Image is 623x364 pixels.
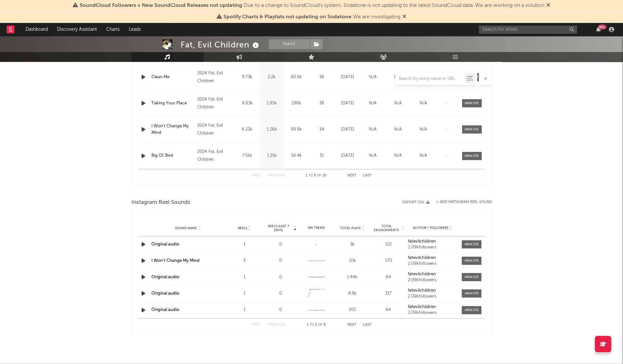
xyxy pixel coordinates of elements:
div: 2.09k followers [408,245,457,250]
div: 1 [228,274,261,281]
div: 1 5 8 [298,321,334,329]
button: Last [363,174,372,177]
a: fatevilchildren [408,305,457,309]
div: 122 [372,241,405,248]
a: fatevilchildren [408,256,457,260]
div: N/A [387,153,409,159]
span: Dismiss [402,14,406,20]
a: fatevilchildren [408,272,457,277]
div: N/A [387,126,409,133]
div: 34 [310,126,333,133]
div: 3 [228,258,261,264]
div: + Add Instagram Reel Sound [430,200,492,204]
div: 196k [286,100,307,107]
div: Fat, Evil Children [181,39,261,50]
strong: fatevilchildren [408,288,436,293]
span: Instagram Reel Sounds [131,199,190,207]
div: 0 [264,307,297,313]
div: 821 [336,307,369,313]
a: Discovery Assistant [52,23,102,36]
div: 99 + [598,25,606,29]
span: Total Engagements [372,224,401,232]
a: fatevilchildren [408,239,457,244]
div: 4.8k [336,290,369,297]
a: Big Ol' Bird [151,153,194,159]
a: I Won't Change My Mind [151,259,200,263]
div: 1 [228,290,261,297]
div: 1.21k [261,153,282,159]
div: 2024 Fat, Evil Children [197,122,233,137]
div: 170 [372,258,405,264]
div: 6.23k [237,126,258,133]
div: 1 [228,241,261,248]
span: : Due to a change to SoundCloud's system, Sodatone is not updating to the latest SoundCloud data.... [80,3,544,8]
button: First [252,174,261,177]
span: to [310,323,314,326]
a: Dashboard [21,23,52,36]
div: 2.09k followers [408,262,457,266]
div: N/A [362,126,384,133]
div: 1.26k [261,126,282,133]
div: 317 [372,290,405,297]
strong: fatevilchildren [408,256,436,260]
div: 31 [310,153,333,159]
div: 1 5 18 [298,172,334,180]
div: 0 [264,274,297,281]
div: 2024 Fat, Evil Children [197,69,233,85]
strong: fatevilchildren [408,239,436,244]
button: Next [347,174,357,177]
button: Track [269,39,310,49]
span: SoundCloud Followers + New SoundCloud Releases not updating [80,3,242,8]
div: 38 [310,100,333,107]
div: 2024 Fat, Evil Children [197,148,233,164]
a: Leads [124,23,145,36]
span: Sound Name [175,226,197,230]
a: Taking Your Place [151,100,194,107]
div: 0 [264,290,297,297]
a: Charts [102,23,124,36]
a: Original audio [151,242,179,246]
button: First [252,323,261,327]
span: of [318,323,322,326]
div: [DATE] [337,100,359,107]
span: Total Plays [340,226,360,230]
strong: fatevilchildren [408,305,436,309]
a: I Won't Change My Mind [151,123,194,136]
strong: fatevilchildren [408,272,436,276]
div: 2.09k followers [408,278,457,282]
div: 0 [264,258,297,264]
div: 2.09k followers [408,311,457,315]
div: N/A [387,100,409,107]
button: Last [363,323,372,327]
button: Previous [268,174,285,177]
div: 0 [264,241,297,248]
div: 1.95k [261,100,282,107]
div: 64 [372,307,405,313]
div: 6M Trend [300,226,333,230]
div: 1.44k [336,274,369,281]
a: fatevilchildren [408,288,457,293]
div: N/A [412,100,434,107]
input: Search by song name or URL [396,76,465,82]
span: Author / Followers [413,226,448,230]
button: + Add Instagram Reel Sound [436,200,492,204]
div: 1 [228,307,261,313]
div: [DATE] [337,126,359,133]
span: of [317,174,321,177]
button: Next [347,323,357,327]
a: Original audio [151,291,179,296]
span: Reels [238,226,247,230]
div: 99.9k [286,126,307,133]
div: 2024 Fat, Evil Children [197,96,233,111]
div: 8.83k [237,100,258,107]
span: Reels (last 7 days) [264,224,293,232]
button: Export CSV [402,200,430,204]
div: 10k [336,258,369,264]
div: 64 [372,274,405,281]
a: Original audio [151,275,179,279]
div: N/A [362,153,384,159]
span: Dismiss [546,3,550,8]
